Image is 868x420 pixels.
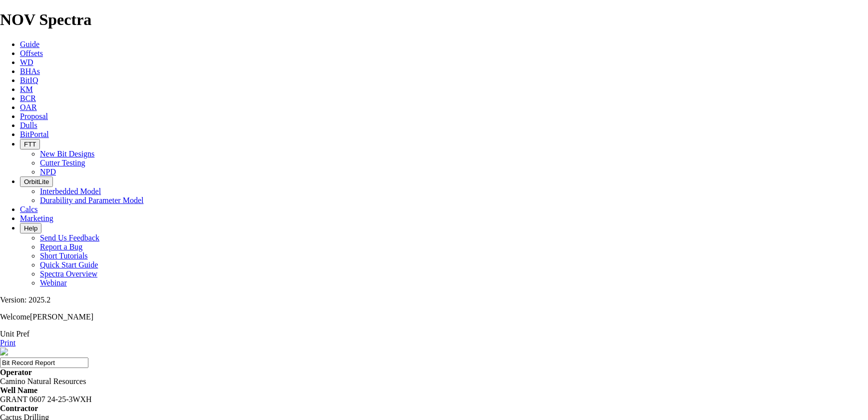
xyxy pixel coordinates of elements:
a: Quick Start Guide [40,260,98,269]
a: Proposal [20,112,48,120]
a: BitPortal [20,130,49,138]
a: Guide [20,40,39,48]
a: Webinar [40,278,67,287]
a: BHAs [20,67,40,75]
a: Short Tutorials [40,251,88,260]
a: Cutter Testing [40,158,85,167]
span: Help [24,224,37,232]
a: Offsets [20,49,43,57]
a: WD [20,58,33,66]
a: BCR [20,94,36,102]
a: Dulls [20,121,37,129]
a: Send Us Feedback [40,233,99,242]
a: Report a Bug [40,242,82,251]
a: NPD [40,167,56,176]
button: FTT [20,139,40,149]
a: KM [20,85,33,93]
span: FTT [24,140,36,148]
button: Help [20,223,41,233]
a: Durability and Parameter Model [40,196,144,204]
a: OAR [20,103,37,111]
a: Spectra Overview [40,269,97,278]
button: OrbitLite [20,176,53,187]
span: [PERSON_NAME] [30,312,93,321]
a: New Bit Designs [40,149,94,158]
span: OrbitLite [24,178,49,185]
a: Calcs [20,205,38,213]
a: Interbedded Model [40,187,101,195]
a: Marketing [20,214,53,222]
a: BitIQ [20,76,38,84]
